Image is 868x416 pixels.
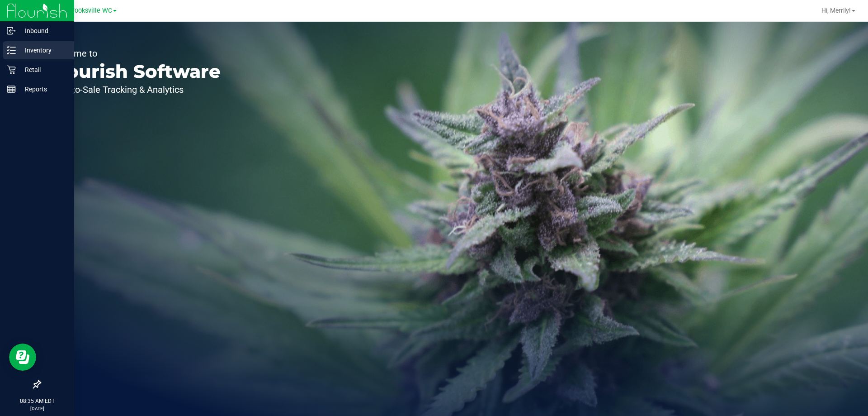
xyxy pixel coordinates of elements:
[821,7,851,14] span: Hi, Merrily!
[4,405,70,412] p: [DATE]
[7,65,16,74] inline-svg: Retail
[16,64,70,75] p: Retail
[9,344,36,371] iframe: Resource center
[49,49,221,58] p: Welcome to
[68,7,112,14] span: Brooksville WC
[49,62,221,81] p: Flourish Software
[16,45,70,56] p: Inventory
[7,46,16,55] inline-svg: Inventory
[7,85,16,94] inline-svg: Reports
[49,85,221,94] p: Seed-to-Sale Tracking & Analytics
[4,397,70,405] p: 08:35 AM EDT
[7,26,16,35] inline-svg: Inbound
[16,84,70,95] p: Reports
[16,25,70,36] p: Inbound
